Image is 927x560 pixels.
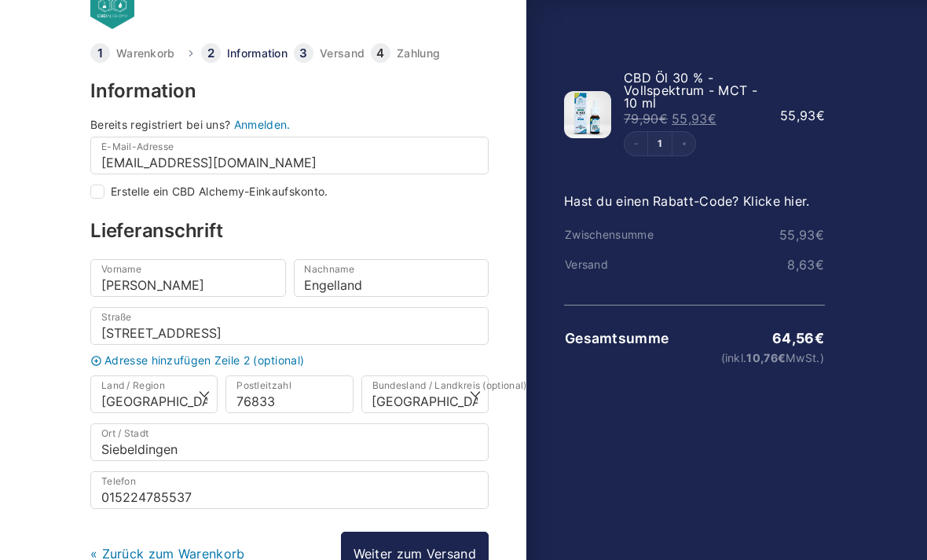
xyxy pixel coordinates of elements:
span: € [815,257,824,273]
th: Gesamtsumme [564,331,669,346]
a: Hast du einen Rabatt-Code? Klicke hier. [564,193,810,209]
span: 10,76 [746,351,786,364]
span: € [815,330,824,346]
bdi: 55,93 [780,108,825,123]
bdi: 8,63 [787,257,824,273]
button: Increment [672,132,695,156]
a: Versand [320,48,365,59]
th: Versand [564,258,651,271]
a: Anmelden. [234,118,291,131]
input: Straße [90,307,489,345]
a: Adresse hinzufügen Zeile 2 (optional) [86,355,493,367]
small: (inkl. MwSt.) [670,353,824,364]
input: Nachname [294,259,489,297]
span: € [778,351,786,364]
a: Edit [648,139,672,148]
h3: Lieferanschrift [90,221,489,240]
input: E-Mail-Adresse [90,137,489,174]
bdi: 55,93 [672,111,716,126]
input: Vorname [90,259,286,297]
a: Warenkorb [116,48,175,59]
input: Postleitzahl [225,375,353,413]
span: CBD Öl 30 % - Vollspektrum - MCT - 10 ml [624,70,757,111]
button: Decrement [625,132,648,156]
bdi: 79,90 [624,111,668,126]
a: Information [227,48,288,59]
span: € [816,108,825,123]
span: € [815,227,824,243]
input: Telefon [90,471,489,509]
label: Erstelle ein CBD Alchemy-Einkaufskonto. [111,186,328,197]
th: Zwischensumme [564,229,654,241]
bdi: 64,56 [772,330,824,346]
h3: Information [90,82,489,101]
bdi: 55,93 [779,227,824,243]
input: Ort / Stadt [90,423,489,461]
a: Zahlung [397,48,440,59]
span: € [708,111,716,126]
span: Bereits registriert bei uns? [90,118,230,131]
span: € [659,111,668,126]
